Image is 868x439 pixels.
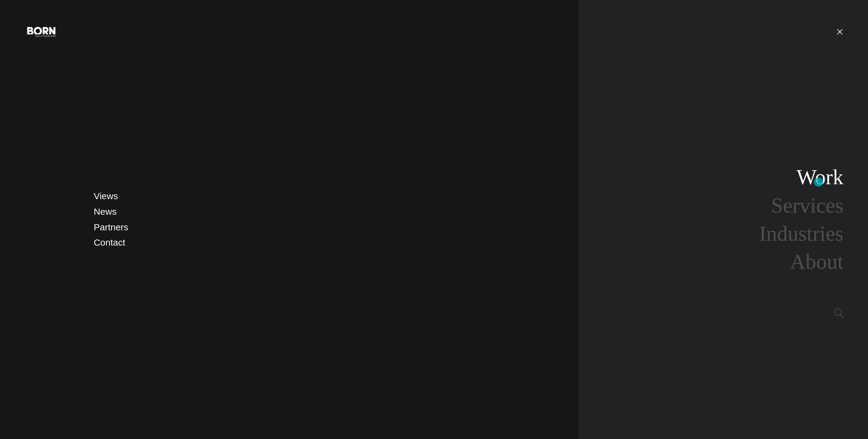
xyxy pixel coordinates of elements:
a: Views [94,191,118,201]
a: Work [797,165,844,189]
a: Contact [94,237,125,247]
a: Industries [759,222,844,245]
a: News [94,207,117,217]
button: Open [833,25,847,38]
a: About [790,250,844,273]
a: Partners [94,222,128,232]
a: Services [771,194,844,217]
img: Search [834,309,844,318]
